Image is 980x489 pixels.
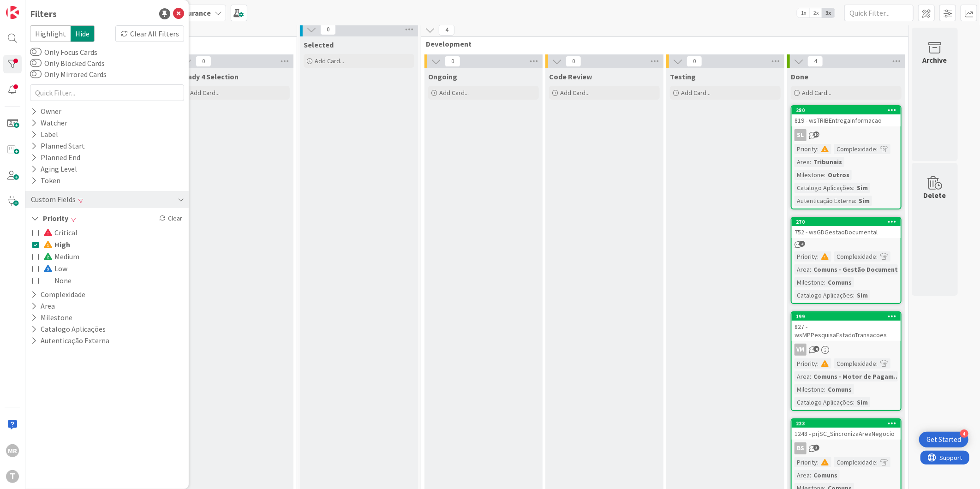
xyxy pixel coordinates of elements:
[792,419,901,428] div: 223
[792,321,901,341] div: 827 - wsMPPesquisaEstadoTransacoes
[813,445,819,451] span: 3
[792,312,901,321] div: 199
[796,313,901,320] div: 199
[795,457,817,467] div: Priority
[853,397,855,407] span: :
[855,397,870,407] div: Sim
[817,144,819,154] span: :
[813,131,819,137] span: 10
[30,300,56,312] button: Area
[811,470,840,480] div: Comuns
[876,251,878,262] span: :
[43,250,79,262] span: Medium
[6,470,19,483] div: T
[32,274,72,286] button: None
[30,140,86,152] div: Planned Start
[30,69,107,80] label: Only Mirrored Cards
[792,344,901,356] div: VM
[792,428,901,440] div: 1248 - prjSC_SincronizaAreaNegocio
[566,56,581,67] span: 0
[30,25,71,42] span: Highlight
[795,251,817,262] div: Priority
[179,72,239,81] span: Ready 4 Selection
[30,106,62,117] div: Owner
[810,8,822,18] span: 2x
[792,419,901,440] div: 2231248 - prjSC_SincronizaAreaNegocio
[810,264,811,274] span: :
[560,89,590,97] span: Add Card...
[30,129,59,140] div: Label
[795,384,824,394] div: Milestone
[30,194,77,205] div: Custom Fields
[687,56,702,67] span: 0
[822,8,835,18] span: 3x
[549,72,592,81] span: Code Review
[190,89,220,97] span: Add Card...
[43,262,67,274] span: Low
[196,56,211,67] span: 0
[43,239,70,250] span: High
[824,277,825,287] span: :
[795,442,807,454] div: BS
[825,277,854,287] div: Comuns
[670,72,696,81] span: Testing
[799,241,805,247] span: 4
[30,70,42,79] button: Only Mirrored Cards
[32,239,70,250] button: High
[30,117,68,129] div: Watcher
[43,227,78,239] span: Critical
[30,312,73,323] button: Milestone
[795,129,807,141] div: SL
[810,157,811,167] span: :
[810,470,811,480] span: :
[19,1,42,12] span: Support
[856,196,872,206] div: Sim
[792,218,901,226] div: 270
[43,274,72,286] span: None
[795,371,810,382] div: Area
[30,48,42,57] button: Only Focus Cards
[796,219,901,225] div: 270
[791,105,902,209] a: 280819 - wsTRIBEntregaInformacaoSLPriority:Complexidade:Area:TribunaisMilestone:OutrosCatalogo Ap...
[30,335,110,346] button: Autenticação Externa
[795,157,810,167] div: Area
[919,432,968,447] div: Open Get Started checklist, remaining modules: 4
[855,196,856,206] span: :
[834,457,876,467] div: Complexidade
[853,183,855,193] span: :
[876,144,878,154] span: :
[810,371,811,382] span: :
[853,290,855,300] span: :
[824,384,825,394] span: :
[795,144,817,154] div: Priority
[792,226,901,238] div: 752 - wsGDGestaoDocumental
[795,264,810,274] div: Area
[791,311,902,411] a: 199827 - wsMPPesquisaEstadoTransacoesVMPriority:Complexidade:Area:Comuns - Motor de Pagam...Miles...
[30,175,61,186] div: Token
[802,89,831,97] span: Add Card...
[926,435,961,444] div: Get Started
[304,40,334,49] span: Selected
[792,106,901,126] div: 280819 - wsTRIBEntregaInformacao
[792,312,901,341] div: 199827 - wsMPPesquisaEstadoTransacoes
[811,264,906,274] div: Comuns - Gestão Documental
[855,183,870,193] div: Sim
[30,47,97,58] label: Only Focus Cards
[811,371,902,382] div: Comuns - Motor de Pagam...
[30,84,184,101] input: Quick Filter...
[795,183,853,193] div: Catalogo Aplicações
[817,251,819,262] span: :
[844,5,914,21] input: Quick Filter...
[813,346,819,352] span: 4
[445,56,460,67] span: 0
[825,384,854,394] div: Comuns
[30,289,86,300] button: Complexidade
[30,213,69,224] button: Priority
[791,72,808,81] span: Done
[795,196,855,206] div: Autenticação Externa
[795,277,824,287] div: Milestone
[71,25,95,42] span: Hide
[795,397,853,407] div: Catalogo Aplicações
[792,106,901,114] div: 280
[792,129,901,141] div: SL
